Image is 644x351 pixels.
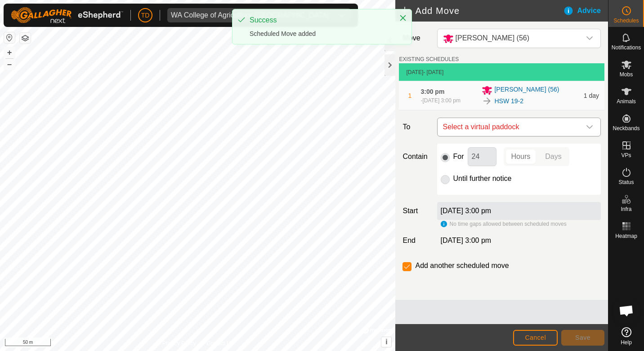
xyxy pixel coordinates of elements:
[513,330,558,346] button: Cancel
[381,337,391,347] button: i
[162,339,196,347] a: Privacy Policy
[621,340,632,345] span: Help
[415,262,509,269] label: Add another scheduled move
[621,153,631,158] span: VPs
[206,339,233,347] a: Contact Us
[494,97,523,106] a: HSW 19-2
[399,235,433,246] label: End
[525,334,546,341] span: Cancel
[608,324,644,349] a: Help
[399,55,459,63] label: EXISTING SCHEDULES
[4,32,15,43] button: Reset Map
[406,69,423,75] span: [DATE]
[20,33,31,44] button: Map Layers
[250,15,390,26] div: Success
[4,59,15,70] button: –
[450,221,567,227] span: No time gaps allowed between scheduled moves
[620,72,633,77] span: Mobs
[621,206,631,212] span: Infra
[420,88,444,95] span: 3:00 pm
[613,126,640,131] span: Neckbands
[617,99,636,104] span: Animals
[423,69,443,75] span: - [DATE]
[441,237,492,244] span: [DATE] 3:00 pm
[581,118,599,136] div: dropdown trigger
[401,5,563,16] h2: Add Move
[171,12,329,19] div: WA College of Agriculture [GEOGRAPHIC_DATA]
[399,29,433,48] label: Move
[399,118,433,136] label: To
[581,29,599,48] div: dropdown trigger
[613,18,639,23] span: Schedules
[439,29,581,48] span: Angus steers
[167,8,333,22] span: WA College of Agriculture Denmark
[333,8,351,22] div: dropdown trigger
[482,96,492,106] img: To
[441,207,492,215] label: [DATE] 3:00 pm
[584,92,599,99] span: 1 day
[456,34,529,42] span: [PERSON_NAME] (56)
[612,45,641,50] span: Notifications
[561,330,604,346] button: Save
[397,12,409,24] button: Close
[615,233,637,239] span: Heatmap
[11,7,123,23] img: Gallagher Logo
[141,11,150,20] span: TD
[439,118,581,136] span: Select a virtual paddock
[575,334,590,341] span: Save
[563,5,608,16] div: Advice
[4,47,15,58] button: +
[385,338,387,346] span: i
[494,85,559,96] span: [PERSON_NAME] (56)
[618,180,634,185] span: Status
[250,29,390,39] div: Scheduled Move added
[408,92,412,99] span: 1
[453,175,512,182] label: Until further notice
[399,206,433,216] label: Start
[399,151,433,162] label: Contain
[420,97,460,105] div: -
[613,297,640,324] div: Open chat
[453,153,464,160] label: For
[422,97,460,104] span: [DATE] 3:00 pm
